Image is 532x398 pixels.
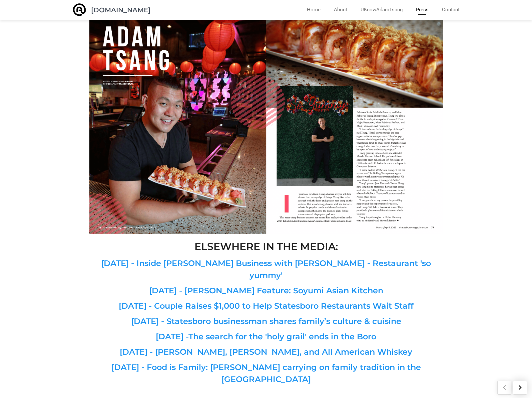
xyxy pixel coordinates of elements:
a: [DATE] -The search for the 'holy grail' ends in the Boro [156,332,376,341]
h1: ELSEWHERE IN THE MEDIA: [89,239,443,254]
a: Home [307,5,321,15]
a: [DATE] - Inside [PERSON_NAME] Business with [PERSON_NAME] - Restaurant 'so yummy' [101,258,431,280]
a: [DATE] - Statesboro businessman shares family’s culture & cuisine [131,316,401,326]
a: [DOMAIN_NAME] [91,7,150,13]
a: [DATE] - Couple Raises $1,000 to Help Statesboro Restaurants Wait Staff [119,301,414,311]
a: [DATE] - [PERSON_NAME], [PERSON_NAME], and All American Whiskey [120,347,412,357]
a: Contact [442,5,460,15]
a: [DATE] - [PERSON_NAME] Feature: Soyumi Asian Kitchen [149,286,383,295]
span: The search for the 'holy grail' ends in the Boro [188,332,376,341]
a: Press [416,5,429,15]
a: UKnowAdamTsang [361,5,403,15]
img: image [73,3,86,16]
a: About [334,5,347,15]
a: [DATE] - Food is Family: [PERSON_NAME] carrying on family tradition in the [GEOGRAPHIC_DATA] [111,362,421,384]
img: image [89,4,443,234]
